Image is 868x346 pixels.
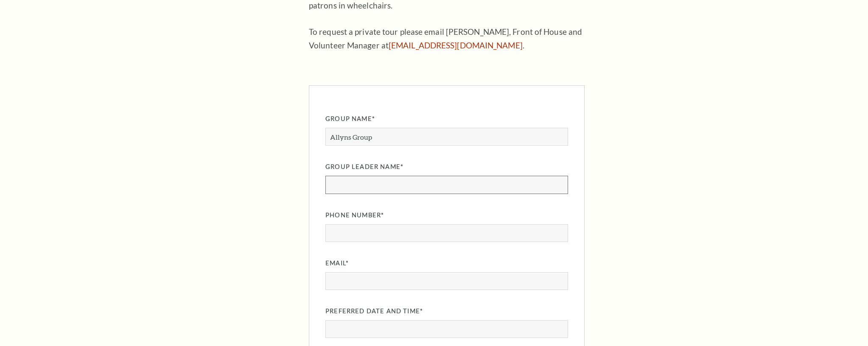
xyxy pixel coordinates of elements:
label: Group Name [325,114,568,124]
label: Phone Number [325,210,568,221]
label: Group Leader Name [325,162,568,172]
label: Preferred Date and Time [325,306,568,317]
p: To request a private tour please email [PERSON_NAME], Front of House and Volunteer Manager at . [309,25,585,52]
label: Email [325,258,568,269]
a: [EMAIL_ADDRESS][DOMAIN_NAME] [389,40,523,50]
